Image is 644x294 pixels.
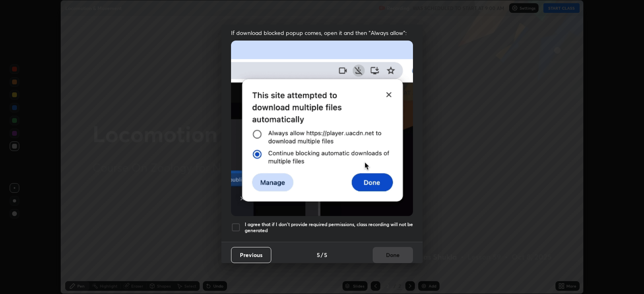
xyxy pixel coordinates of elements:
img: downloads-permission-blocked.gif [231,41,413,216]
h4: 5 [324,251,327,259]
span: If download blocked popup comes, open it and then "Always allow": [231,29,413,37]
h4: / [321,251,323,259]
h5: I agree that if I don't provide required permissions, class recording will not be generated [245,221,413,234]
button: Previous [231,247,271,263]
h4: 5 [317,251,320,259]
